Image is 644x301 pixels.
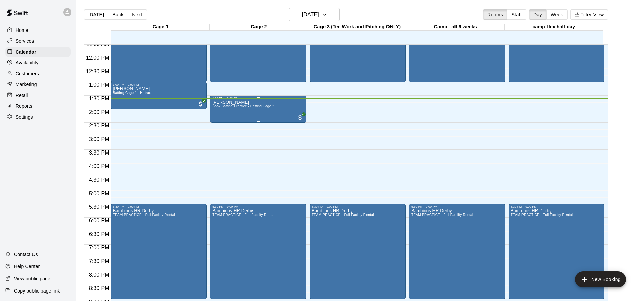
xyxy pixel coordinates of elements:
span: TEAM PRACTICE - Full Facility Rental [511,213,573,217]
a: Marketing [5,79,71,89]
p: Availability [16,59,39,66]
span: 6:30 PM [87,231,111,237]
button: Week [546,9,568,20]
span: Book Batting Practice - Batting Cage 2 [212,104,274,108]
div: 11:00 AM – 1:00 PM: Bambinos Practice [210,28,306,82]
a: Settings [5,112,71,122]
div: 5:30 PM – 9:00 PM [312,205,404,208]
a: Customers [5,68,71,79]
div: 5:30 PM – 9:00 PM: Bambinos HR Derby [509,204,605,299]
button: Staff [507,9,526,20]
div: 5:30 PM – 9:00 PM [212,205,304,208]
span: 7:30 PM [87,258,111,264]
a: Reports [5,101,71,111]
span: 8:30 PM [87,285,111,291]
div: Cage 1 [111,24,209,31]
button: Next [128,9,147,20]
div: 11:00 AM – 1:00 PM: Bambinos Practice [509,28,605,82]
button: [DATE] [84,9,108,20]
span: 1:30 PM [87,96,111,101]
span: 1:00 PM [87,82,111,88]
button: Rooms [483,9,507,20]
span: TEAM PRACTICE - Full Facility Rental [113,213,175,217]
div: Cage 2 [210,24,308,31]
p: Contact Us [14,251,38,258]
div: 1:00 PM – 2:00 PM: Andres Lozano [111,82,207,109]
span: 12:00 PM [84,55,111,61]
div: Camp - all 6 weeks [406,24,505,31]
div: 11:00 AM – 1:00 PM: Bambinos Practice [310,28,406,82]
p: Retail [16,92,28,99]
span: TEAM PRACTICE - Full Facility Rental [212,213,274,217]
span: 2:30 PM [87,123,111,128]
p: Copy public page link [14,287,60,294]
a: Calendar [5,47,71,57]
div: 1:30 PM – 2:30 PM [212,97,304,100]
span: TEAM PRACTICE - Full Facility Rental [411,213,473,217]
a: Retail [5,90,71,100]
p: View public page [14,275,50,282]
span: All customers have paid [297,114,304,121]
h6: [DATE] [302,10,319,19]
span: 3:00 PM [87,136,111,142]
div: 5:30 PM – 9:00 PM: Bambinos HR Derby [111,204,207,299]
a: Services [5,36,71,46]
div: 5:30 PM – 9:00 PM: Bambinos HR Derby [310,204,406,299]
p: Marketing [16,81,37,88]
span: All customers have paid [197,101,204,107]
div: 5:30 PM – 9:00 PM [511,205,603,208]
div: 5:30 PM – 9:00 PM: Bambinos HR Derby [210,204,306,299]
button: Filter View [570,9,608,20]
div: camp-flex half day [505,24,603,31]
div: 1:00 PM – 2:00 PM [113,83,205,86]
span: TEAM PRACTICE - Full Facility Rental [312,213,374,217]
span: 4:00 PM [87,163,111,169]
span: 8:00 PM [87,272,111,278]
div: 5:30 PM – 9:00 PM [113,205,205,208]
span: 2:00 PM [87,109,111,115]
span: 5:00 PM [87,190,111,196]
div: 5:30 PM – 9:00 PM: Bambinos HR Derby [409,204,505,299]
div: 5:30 PM – 9:00 PM [411,205,503,208]
p: Reports [16,103,32,109]
span: 6:00 PM [87,218,111,223]
p: Services [16,38,34,44]
div: 1:30 PM – 2:30 PM: Mason Tanner [210,96,306,123]
a: Home [5,25,71,35]
p: Customers [16,70,39,77]
button: Day [529,9,547,20]
button: Back [108,9,128,20]
div: 11:00 AM – 1:00 PM: Bambinos Practice [111,28,207,82]
span: 5:30 PM [87,204,111,210]
p: Home [16,27,28,34]
span: Batting Cage 1 - Hittrax [113,91,151,95]
button: [DATE] [289,8,340,21]
p: Calendar [16,48,36,55]
span: 4:30 PM [87,177,111,183]
p: Settings [16,114,33,120]
a: Availability [5,58,71,68]
p: Help Center [14,263,40,270]
button: add [575,271,626,287]
div: Cage 3 (Tee Work and Pitching ONLY) [308,24,406,31]
span: 7:00 PM [87,245,111,250]
span: 12:30 PM [84,68,111,74]
div: 11:00 AM – 1:00 PM: Bambinos Practice [409,28,505,82]
span: 3:30 PM [87,150,111,156]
